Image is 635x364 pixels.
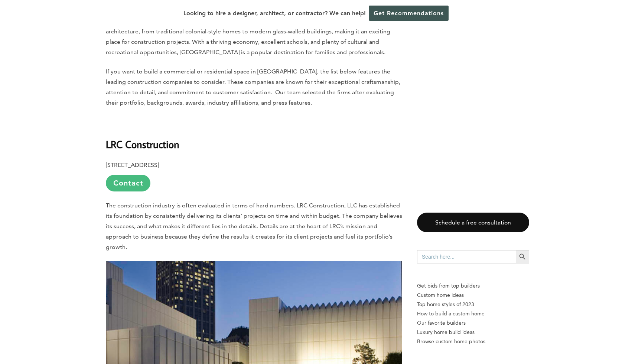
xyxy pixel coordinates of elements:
[417,213,529,232] a: Schedule a free consultation
[106,138,179,151] b: LRC Construction
[492,311,626,355] iframe: Drift Widget Chat Controller
[106,7,391,56] span: [GEOGRAPHIC_DATA], [US_STATE] is a county located just north of [US_STATE][GEOGRAPHIC_DATA]. It i...
[106,68,400,106] span: If you want to build a commercial or residential space in [GEOGRAPHIC_DATA], the list below featu...
[417,309,529,318] a: How to build a custom home
[106,175,150,191] a: Contact
[518,253,527,261] svg: Search
[106,161,159,168] b: [STREET_ADDRESS]
[417,300,529,309] a: Top home styles of 2023
[369,6,449,21] a: Get Recommendations
[417,281,529,291] p: Get bids from top builders
[417,291,529,300] a: Custom home ideas
[417,250,516,263] input: Search here...
[106,202,402,250] span: The construction industry is often evaluated in terms of hard numbers. LRC Construction, LLC has ...
[417,328,529,337] a: Luxury home build ideas
[417,318,529,328] a: Our favorite builders
[417,337,529,346] a: Browse custom home photos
